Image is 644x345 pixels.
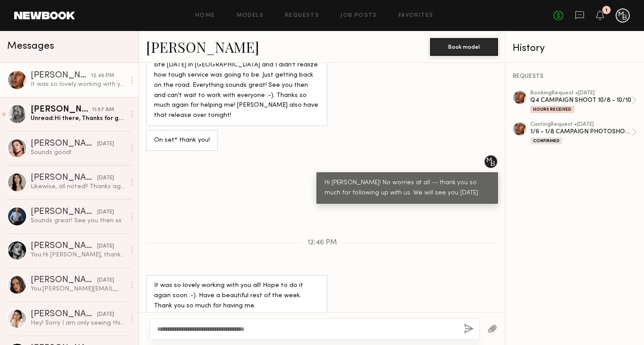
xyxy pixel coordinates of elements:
div: [DATE] [97,208,114,217]
div: You: [PERSON_NAME][EMAIL_ADDRESS][DOMAIN_NAME] is great [31,285,125,293]
div: [PERSON_NAME] [31,140,97,148]
span: 12:46 PM [308,239,337,247]
div: 11:57 AM [92,106,114,114]
div: 1 [605,8,608,13]
div: On set* thank you! [154,136,210,146]
a: bookingRequest •[DATE]Q4 CAMPAIGN SHOOT 10/8 - 10/10Hours Received [530,90,637,113]
div: Hey! Sorry I am only seeing this now. I am definitely interested. Is the shoot a few days? [31,319,125,327]
div: Unread: Hi there, Thanks for getting back to me. I totally understand, the $50 is okay with me. I... [31,114,125,123]
div: Sounds great! See you then xx [31,217,125,225]
div: [PERSON_NAME] [31,208,97,217]
a: [PERSON_NAME] [146,37,259,56]
div: You: Hi [PERSON_NAME], thank you for informing us. Our casting closed for this [DATE]. But I am m... [31,251,125,259]
div: 1/6 - 1/8 CAMPAIGN PHOTOSHOOT [530,128,632,136]
div: [PERSON_NAME] [31,174,97,182]
div: Hi [PERSON_NAME]! No worries at all -- thank you so much for following up with us. We will see yo... [324,178,490,198]
div: [PERSON_NAME] [31,242,97,251]
a: Requests [285,13,319,19]
div: [PERSON_NAME] [31,276,97,285]
a: Book model [430,43,498,50]
div: [DATE] [97,140,114,148]
a: Favorites [399,13,434,19]
a: Models [237,13,264,19]
div: History [513,43,637,54]
div: It was so lovely working with you all! Hope to do it again soon :-). Have a beautiful rest of the... [31,80,125,89]
div: [PERSON_NAME] [31,105,92,114]
a: castingRequest •[DATE]1/6 - 1/8 CAMPAIGN PHOTOSHOOTConfirmed [530,122,637,144]
div: [DATE] [97,242,114,251]
div: [DATE] [97,276,114,285]
div: 12:46 PM [91,72,114,80]
div: Likewise, all noted!! Thanks again for having me 🫶🏽 [31,182,125,191]
div: Sounds good! [31,148,125,157]
span: Messages [7,41,54,51]
div: [PERSON_NAME] [31,71,91,80]
div: REQUESTS [513,74,637,80]
div: Hello! My apologies for the delay in response. I was on site [DATE] in [GEOGRAPHIC_DATA] and I di... [154,50,320,121]
div: Hours Received [530,106,574,113]
div: [PERSON_NAME] [31,310,97,319]
a: Job Posts [340,13,377,19]
div: [DATE] [97,310,114,319]
div: casting Request • [DATE] [530,122,632,128]
div: [DATE] [97,174,114,182]
div: Confirmed [530,137,562,144]
div: booking Request • [DATE] [530,90,632,96]
div: It was so lovely working with you all! Hope to do it again soon :-). Have a beautiful rest of the... [154,281,320,311]
a: Home [195,13,215,19]
div: Q4 CAMPAIGN SHOOT 10/8 - 10/10 [530,96,632,105]
button: Book model [430,38,498,56]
